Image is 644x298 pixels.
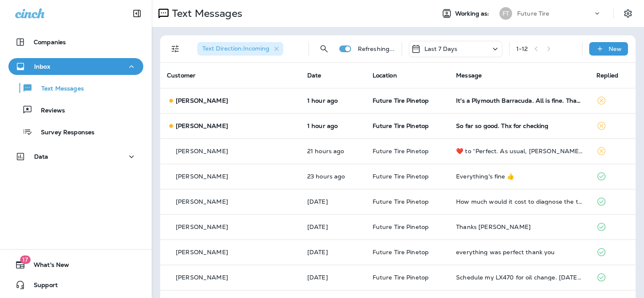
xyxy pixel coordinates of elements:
button: Survey Responses [8,123,143,141]
p: [PERSON_NAME] [176,274,228,281]
p: [PERSON_NAME] [176,249,228,255]
p: Aug 5, 2025 08:02 AM [307,274,359,281]
p: [PERSON_NAME] [176,173,228,180]
p: [PERSON_NAME] [176,148,228,154]
button: Support [8,277,143,293]
span: Working as: [455,10,491,17]
div: Schedule my LX470 for oil change. Tomorrow is good [456,274,583,281]
div: So far so good. Thx for checking [456,122,583,129]
span: Future Tire Pinetop [373,248,429,256]
p: Reviews [32,107,65,115]
span: Replied [596,72,618,79]
p: Aug 12, 2025 08:24 AM [307,122,359,129]
span: Future Tire Pinetop [373,223,429,231]
button: Companies [8,34,143,51]
p: Refreshing... [358,45,395,52]
p: Aug 6, 2025 04:01 PM [307,223,359,230]
p: Inbox [34,63,50,70]
p: Aug 6, 2025 11:28 AM [307,249,359,255]
span: Date [307,72,322,79]
span: Future Tire Pinetop [373,274,429,281]
p: [PERSON_NAME] [176,97,228,104]
p: Text Messages [33,85,84,93]
p: Aug 11, 2025 10:04 AM [307,173,359,180]
p: Aug 8, 2025 02:55 PM [307,198,359,205]
div: Thanks Rex [456,223,583,230]
p: Survey Responses [32,129,94,137]
div: Everything's fine 👍 [456,173,583,180]
p: Aug 11, 2025 12:18 PM [307,148,359,154]
button: Reviews [8,101,143,119]
button: Data [8,148,143,165]
button: Collapse Sidebar [125,5,149,22]
div: FT [499,7,512,20]
div: Text Direction:Incoming [197,42,283,56]
span: Future Tire Pinetop [373,173,429,180]
p: [PERSON_NAME] [176,198,228,205]
div: ​❤️​ to “ Perfect. As usual, Rex is a step ahead of me. Thank you in advance for the biz. ” [456,148,583,154]
button: Settings [620,6,636,21]
span: What's New [25,261,69,271]
span: Text Direction : Incoming [202,45,269,52]
span: Future Tire Pinetop [373,198,429,205]
span: Location [373,72,397,79]
button: Filters [167,40,184,57]
div: How much would it cost to diagnose the truck? [456,198,583,205]
p: [PERSON_NAME] [176,122,228,129]
span: 17 [20,255,30,264]
p: Text Messages [169,7,242,20]
span: Future Tire Pinetop [373,97,429,104]
div: It's a Plymouth Barracuda. All is fine. Thanks for checking. [456,97,583,104]
button: Text Messages [8,79,143,97]
p: Companies [34,39,66,45]
button: Search Messages [316,40,333,57]
span: Customer [167,72,196,79]
span: Future Tire Pinetop [373,147,429,155]
button: 17What's New [8,256,143,273]
span: Future Tire Pinetop [373,122,429,130]
span: Message [456,72,482,79]
div: everything was perfect thank you [456,249,583,255]
p: Aug 12, 2025 08:24 AM [307,97,359,104]
button: Inbox [8,58,143,75]
p: Future Tire [517,10,550,17]
span: Support [25,282,58,292]
p: New [609,45,622,52]
div: 1 - 12 [516,45,528,52]
p: [PERSON_NAME] [176,223,228,230]
p: Last 7 Days [424,45,458,52]
p: Data [34,153,48,160]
